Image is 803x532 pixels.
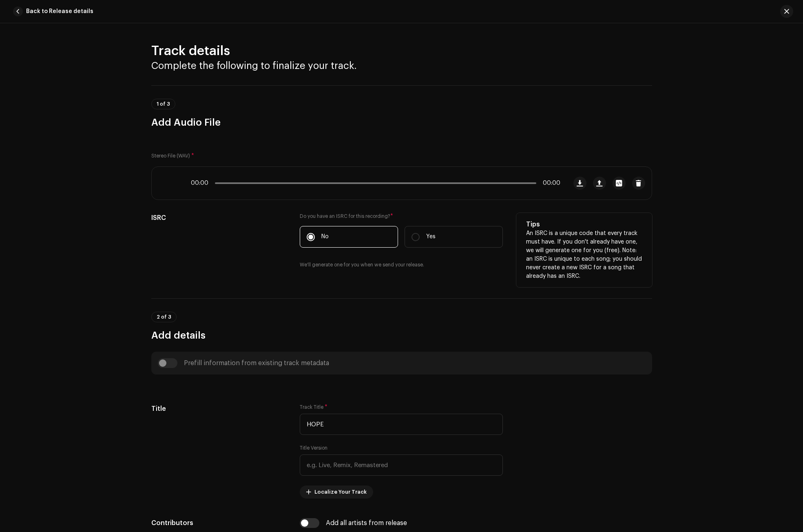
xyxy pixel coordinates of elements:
h3: Complete the following to finalize your track. [151,59,652,72]
label: Track Title [300,404,327,410]
label: Title Version [300,445,327,451]
button: Localize Your Track [300,485,373,499]
h2: Track details [151,43,652,59]
h5: Tips [526,219,642,229]
h3: Add details [151,329,652,342]
label: Do you have an ISRC for this recording? [300,213,503,219]
h5: Contributors [151,518,287,528]
div: Add all artists from release [326,520,407,526]
input: Enter the name of the track [300,414,503,435]
span: 1 of 3 [157,102,170,106]
p: An ISRC is a unique code that every track must have. If you don't already have one, we will gener... [526,229,642,281]
span: 2 of 3 [157,315,171,319]
small: We'll generate one for you when we send your release. [300,261,424,269]
p: No [321,233,329,241]
h5: Title [151,404,287,414]
small: Stereo File (WAV) [151,153,190,158]
input: e.g. Live, Remix, Remastered [300,454,503,476]
span: 00:00 [191,180,212,186]
h3: Add Audio File [151,116,652,129]
span: 00:00 [540,180,560,186]
p: Yes [426,233,436,241]
span: Localize Your Track [314,484,367,500]
h5: ISRC [151,213,287,223]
